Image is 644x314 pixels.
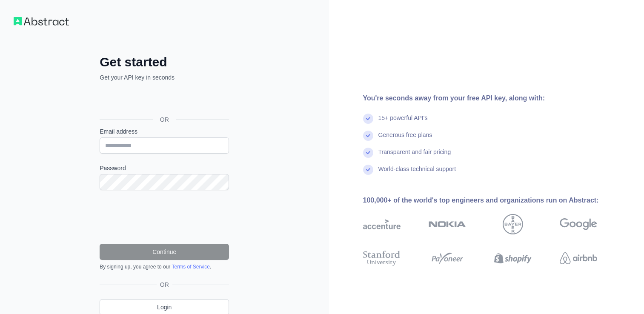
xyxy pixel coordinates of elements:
[378,148,451,165] div: Transparent and fair pricing
[429,214,466,234] img: nokia
[100,244,229,260] button: Continue
[363,214,401,234] img: accenture
[153,115,176,124] span: OR
[100,127,229,136] label: Email address
[378,114,428,131] div: 15+ powerful API's
[363,114,373,124] img: check mark
[429,249,466,268] img: payoneer
[363,249,401,268] img: stanford university
[378,131,432,148] div: Generous free plans
[363,195,624,206] div: 100,000+ of the world's top engineers and organizations run on Abstract:
[363,165,373,175] img: check mark
[503,214,523,234] img: bayer
[157,280,172,289] span: OR
[14,17,69,26] img: Workflow
[363,131,373,141] img: check mark
[363,148,373,158] img: check mark
[560,214,597,234] img: google
[95,91,232,110] iframe: Sign in with Google Button
[100,263,229,270] div: By signing up, you agree to our .
[100,54,229,70] h2: Get started
[172,264,209,270] a: Terms of Service
[100,200,229,234] iframe: reCAPTCHA
[100,164,229,172] label: Password
[100,73,229,82] p: Get your API key in seconds
[363,93,624,103] div: You're seconds away from your free API key, along with:
[560,249,597,268] img: airbnb
[494,249,532,268] img: shopify
[378,165,456,182] div: World-class technical support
